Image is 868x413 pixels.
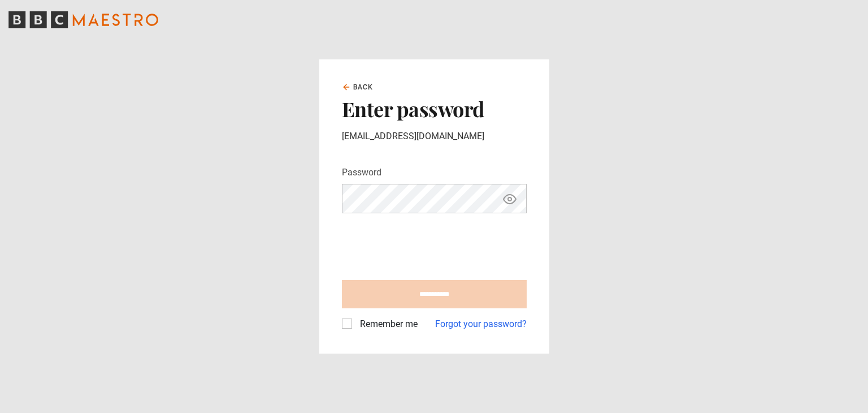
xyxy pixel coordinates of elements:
a: Forgot your password? [435,317,527,331]
svg: BBC Maestro [8,11,158,28]
p: [EMAIL_ADDRESS][DOMAIN_NAME] [342,130,527,143]
label: Password [342,166,381,179]
span: Back [353,82,374,92]
a: Back [342,82,374,92]
button: Show password [500,189,519,209]
iframe: reCAPTCHA [342,222,514,266]
h2: Enter password [342,97,527,121]
label: Remember me [355,317,418,331]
